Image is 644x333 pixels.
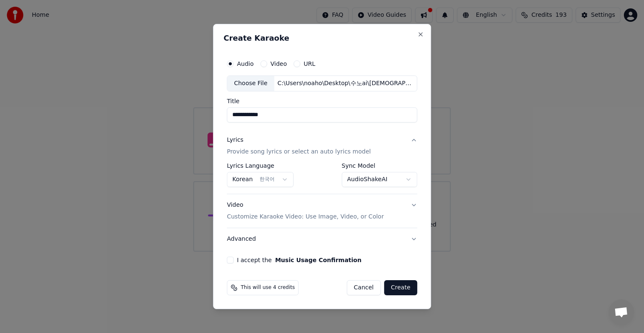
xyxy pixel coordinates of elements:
div: Choose File [227,76,274,91]
button: Advanced [227,228,417,250]
label: Sync Model [342,163,417,169]
div: Video [227,201,384,221]
div: C:\Users\noaho\Desktop\수노ai\[DEMOGRAPHIC_DATA]외우기 2탄\[DEMOGRAPHIC_DATA]외우기 2탄.wav [274,79,417,88]
label: Title [227,98,417,104]
button: LyricsProvide song lyrics or select an auto lyrics model [227,129,417,163]
label: URL [304,61,315,67]
button: VideoCustomize Karaoke Video: Use Image, Video, or Color [227,194,417,228]
label: Audio [237,61,254,67]
label: I accept the [237,257,361,263]
h2: Create Karaoke [223,34,421,42]
label: Lyrics Language [227,163,293,169]
button: I accept the [275,257,361,263]
p: Customize Karaoke Video: Use Image, Video, or Color [227,213,384,221]
p: Provide song lyrics or select an auto lyrics model [227,148,371,156]
span: This will use 4 credits [241,284,295,291]
button: Cancel [347,280,381,295]
div: LyricsProvide song lyrics or select an auto lyrics model [227,163,417,194]
button: Create [384,280,417,295]
label: Video [270,61,287,67]
div: Lyrics [227,136,243,144]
